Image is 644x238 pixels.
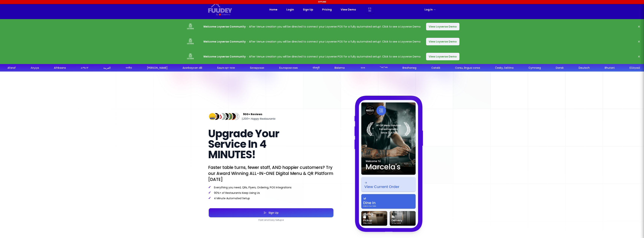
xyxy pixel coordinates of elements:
[578,66,589,70] div: Deutsch
[209,208,333,217] button: Sign Up
[528,66,540,70] div: Cymraeg
[30,66,39,70] div: Аҧсуа
[222,112,230,121] img: Review Img
[604,66,614,70] div: Bhutani
[182,66,202,70] div: Azərbaycan dili
[215,112,223,121] img: Review Img
[269,7,277,12] a: Home
[241,116,275,121] span: 1,200+ Happy Restaurants
[103,66,110,70] div: العربية
[203,24,421,29] p: After Venue creation you will be directed to connect your Loyverse POS for a fully automated setu...
[208,126,279,162] span: Upgrade Your Service In 4 MINUTES!
[433,8,436,11] span: →
[208,185,211,190] span: ✓
[208,185,334,189] p: Everything you need, QRs, Flyers, Ordering, POS Integrations
[208,190,211,195] span: ✓
[267,211,279,214] div: Sign Up
[203,25,246,28] strong: Welcome Loyverse Community
[366,122,411,136] img: Laurel
[250,66,264,70] div: Беларуская
[431,66,440,70] div: Català
[360,66,365,70] div: বাংলা
[203,40,246,43] strong: Welcome Loyverse Community
[286,7,294,12] a: Login
[1,1,643,3] div: Offline
[555,66,563,70] div: Dansk
[629,66,640,70] div: Ελληνικά
[208,3,232,13] svg: {/* Added fill="currentColor" here */} {/* This rectangle defines the background. Its explicit fi...
[203,55,246,58] strong: Welcome Loyverse Community
[217,66,235,70] div: Башҡорт теле
[426,38,459,45] button: View Loyverse Demo
[425,7,436,12] a: Log in
[402,66,416,70] div: Brezhoneg
[218,112,227,121] img: Review Img
[426,53,459,60] button: View Loyverse Demo
[225,112,233,121] img: Review Img
[208,196,334,200] p: 4 Minute Automated Setup
[208,191,334,195] p: 90%+ of Restaurants Keep Using Us
[334,66,344,70] div: Bislama
[208,164,334,182] p: Faster table turns, fewer staff, AND happier customers? Try our Award Winning ALL-IN-ONE Digital ...
[341,7,356,12] a: View Demo
[495,66,513,70] div: Česky, čeština
[221,13,230,16] div: Orderlina
[203,39,421,44] p: After Venue creation you will be directed to connect your Loyverse POS for a fully automated setu...
[279,66,297,70] div: Български език
[322,7,332,12] a: Pricing
[80,66,88,70] div: አማርኛ
[203,54,421,59] p: After Venue creation you will be directed to connect your Loyverse POS for a fully automated setu...
[228,112,237,121] img: Review Img
[54,66,66,70] div: Afrikaans
[216,13,218,16] div: By
[212,112,220,121] img: Review Img
[381,66,387,70] div: བོད་ཡིག
[232,112,240,121] img: Review Img
[125,66,132,70] div: অসমীয়া
[303,7,313,12] a: Sign Up
[147,66,167,70] div: [PERSON_NAME]
[426,23,459,30] button: View Loyverse Demo
[208,219,334,222] p: Fast and Easy Setup ➜
[208,196,211,200] span: ✓
[7,66,15,70] div: Afaraf
[455,66,480,70] div: Corsu, lingua corsa
[312,66,319,70] div: भोजपुरी
[208,112,217,121] img: Review Img
[243,112,262,116] span: 900+ Reviews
